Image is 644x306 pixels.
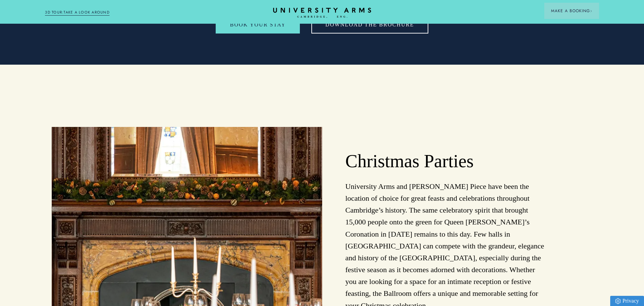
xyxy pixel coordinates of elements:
[590,10,592,12] img: Arrow icon
[345,150,548,173] h2: Christmas Parties
[610,296,644,306] a: Privacy
[311,16,428,34] a: Download The Brochure
[45,9,110,16] a: 3D TOUR:TAKE A LOOK AROUND
[544,3,599,19] button: Make a BookingArrow icon
[216,16,300,34] a: Book Your Stay
[615,298,621,304] img: Privacy
[551,8,592,14] span: Make a Booking
[273,8,371,18] a: Home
